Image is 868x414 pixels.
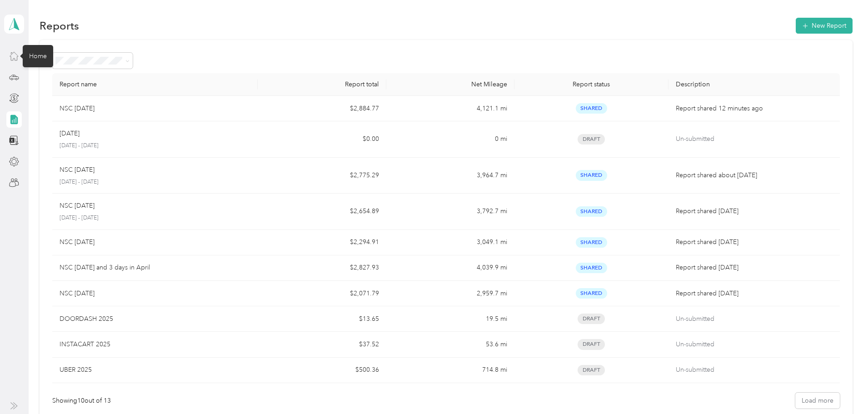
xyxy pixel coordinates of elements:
[60,104,95,114] p: NSC [DATE]
[258,73,386,96] th: Report total
[676,289,833,299] p: Report shared [DATE]
[60,237,95,247] p: NSC [DATE]
[676,339,833,349] p: Un-submitted
[386,194,514,230] td: 3,792.7 mi
[676,170,833,180] p: Report shared about [DATE]
[576,170,607,180] span: Shared
[60,129,80,139] p: [DATE]
[258,194,386,230] td: $2,654.89
[60,214,250,222] p: [DATE] - [DATE]
[522,80,661,88] div: Report status
[668,73,840,96] th: Description
[386,281,514,306] td: 2,959.7 mi
[676,237,833,247] p: Report shared [DATE]
[258,332,386,357] td: $37.52
[60,339,110,349] p: INSTACART 2025
[60,365,92,375] p: UBER 2025
[576,206,607,217] span: Shared
[576,103,607,114] span: Shared
[60,201,95,211] p: NSC [DATE]
[60,142,250,150] p: [DATE] - [DATE]
[60,314,113,324] p: DOORDASH 2025
[60,178,250,186] p: [DATE] - [DATE]
[386,158,514,194] td: 3,964.7 mi
[386,255,514,281] td: 4,039.9 mi
[576,237,607,248] span: Shared
[817,363,868,414] iframe: Everlance-gr Chat Button Frame
[258,255,386,281] td: $2,827.93
[676,206,833,216] p: Report shared [DATE]
[60,263,150,273] p: NSC [DATE] and 3 days in April
[676,314,833,324] p: Un-submitted
[386,96,514,121] td: 4,121.1 mi
[578,365,605,375] span: Draft
[676,263,833,273] p: Report shared [DATE]
[576,288,607,299] span: Shared
[676,134,833,144] p: Un-submitted
[23,45,53,67] div: Home
[795,393,840,409] button: Load more
[60,289,95,299] p: NSC [DATE]
[40,21,79,30] h1: Reports
[386,121,514,158] td: 0 mi
[386,332,514,357] td: 53.6 mi
[258,96,386,121] td: $2,884.77
[578,134,605,145] span: Draft
[60,165,95,175] p: NSC [DATE]
[258,230,386,255] td: $2,294.91
[258,281,386,306] td: $2,071.79
[578,339,605,349] span: Draft
[52,73,258,96] th: Report name
[386,306,514,332] td: 19.5 mi
[52,396,111,405] div: Showing 10 out of 13
[386,230,514,255] td: 3,049.1 mi
[258,306,386,332] td: $13.65
[796,18,853,34] button: New Report
[258,158,386,194] td: $2,775.29
[676,365,833,375] p: Un-submitted
[386,73,514,96] th: Net Mileage
[258,121,386,158] td: $0.00
[576,263,607,273] span: Shared
[676,104,833,114] p: Report shared 12 minutes ago
[386,358,514,383] td: 714.8 mi
[258,358,386,383] td: $500.36
[578,314,605,324] span: Draft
